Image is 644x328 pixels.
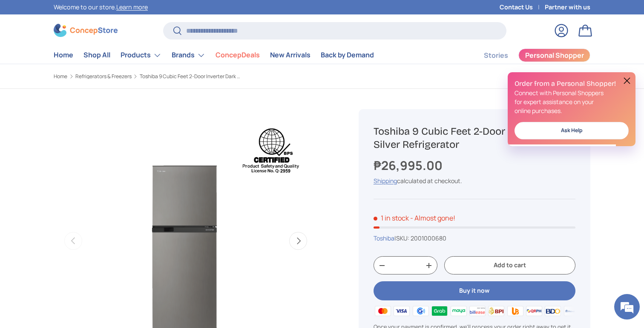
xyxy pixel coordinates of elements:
[515,79,629,88] h2: Order from a Personal Shopper!
[506,305,524,317] img: ubp
[563,305,581,317] img: metrobank
[545,3,590,12] a: Partner with us
[140,4,160,25] div: Minimize live chat window
[140,74,242,79] a: Toshiba 9 Cubic Feet 2-Door Inverter Dark Silver Refrigerator
[374,234,394,242] a: Toshiba
[515,122,629,139] a: Ask Help
[500,3,545,12] a: Contact Us
[54,24,118,37] img: ConcepStore
[468,305,487,317] img: billease
[518,48,590,62] a: Personal Shopper
[54,3,148,12] p: Welcome to our store.
[54,73,338,80] nav: Breadcrumbs
[321,47,374,63] a: Back by Demand
[392,305,411,317] img: visa
[487,305,506,317] img: bpi
[525,52,584,59] span: Personal Shopper
[54,47,374,64] nav: Primary
[115,47,167,64] summary: Products
[54,47,73,63] a: Home
[449,305,468,317] img: maya
[484,47,508,64] a: Stories
[75,74,132,79] a: Refrigerators & Freezers
[54,74,67,79] a: Home
[270,47,310,63] a: New Arrivals
[543,305,562,317] img: bdo
[374,305,392,317] img: master
[125,262,155,273] em: Submit
[463,47,590,64] nav: Secondary
[116,3,148,11] a: Learn more
[83,47,110,63] a: Shop All
[374,281,575,300] button: Buy it now
[374,125,575,151] h1: Toshiba 9 Cubic Feet 2-Door Inverter Dark Silver Refrigerator
[374,213,409,223] span: 1 in stock
[374,157,445,174] strong: ₱26,995.00
[394,234,446,242] span: |
[44,48,143,59] div: Leave a message
[410,213,455,223] p: - Almost gone!
[411,234,446,242] span: 2001000680
[216,47,260,63] a: ConcepDeals
[374,177,397,185] a: Shipping
[430,305,449,317] img: grabpay
[525,305,543,317] img: qrph
[167,47,210,64] summary: Brands
[411,305,430,317] img: gcash
[374,176,575,185] div: calculated at checkout.
[396,234,409,242] span: SKU:
[444,256,575,274] button: Add to cart
[18,107,149,193] span: We are offline. Please leave us a message.
[4,232,162,262] textarea: Type your message and click 'Submit'
[515,88,629,115] p: Connect with Personal Shoppers for expert assistance on your online purchases.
